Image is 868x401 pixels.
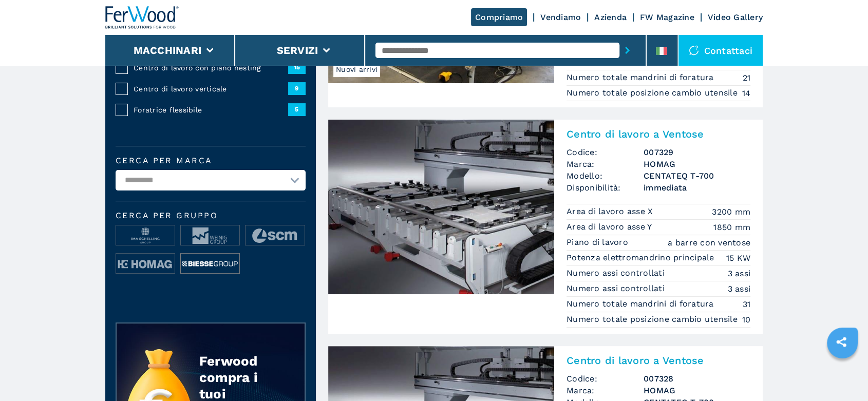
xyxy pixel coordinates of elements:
[288,61,306,73] span: 15
[540,12,581,22] a: Vendiamo
[712,206,750,218] em: 3200 mm
[116,225,175,246] img: image
[181,254,239,274] img: image
[134,84,288,94] span: Centro di lavoro verticale
[567,237,631,248] p: Piano di lavoro
[181,225,239,246] img: image
[644,170,750,182] h3: CENTATEQ T-700
[728,268,751,279] em: 3 assi
[644,373,750,385] h3: 007328
[276,44,318,56] button: Servizi
[567,182,644,194] span: Disponibilità:
[567,72,716,83] p: Numero totale mandrini di foratura
[567,283,667,294] p: Numero assi controllati
[134,63,288,73] span: Centro di lavoro con piano nesting
[689,45,699,55] img: Contattaci
[288,103,306,116] span: 5
[116,212,306,220] span: Cerca per Gruppo
[640,12,694,22] a: FW Magazine
[824,355,860,393] iframe: Chat
[116,157,306,165] label: Cerca per marca
[594,12,627,22] a: Azienda
[567,252,717,263] p: Potenza elettromandrino principale
[105,6,179,29] img: Ferwood
[288,82,306,94] span: 9
[328,120,763,334] a: Centro di lavoro a Ventose HOMAG CENTATEQ T-700Centro di lavoro a VentoseCodice:007329Marca:HOMAG...
[567,314,740,325] p: Numero totale posizione cambio utensile
[567,158,644,170] span: Marca:
[567,268,667,279] p: Numero assi controllati
[728,283,751,295] em: 3 assi
[567,298,716,310] p: Numero totale mandrini di foratura
[567,354,750,367] h2: Centro di lavoro a Ventose
[567,221,655,233] p: Area di lavoro asse Y
[567,373,644,385] span: Codice:
[644,146,750,158] h3: 007329
[678,35,763,66] div: Contattaci
[246,225,304,246] img: image
[567,87,740,99] p: Numero totale posizione cambio utensile
[644,158,750,170] h3: HOMAG
[567,128,750,140] h2: Centro di lavoro a Ventose
[333,62,380,77] span: Nuovi arrivi
[134,44,202,56] button: Macchinari
[713,221,750,233] em: 1850 mm
[644,182,750,194] span: immediata
[328,120,554,294] img: Centro di lavoro a Ventose HOMAG CENTATEQ T-700
[668,237,750,249] em: a barre con ventose
[619,39,635,62] button: submit-button
[567,170,644,182] span: Modello:
[828,329,854,355] a: sharethis
[567,385,644,396] span: Marca:
[743,72,751,84] em: 21
[743,298,751,310] em: 31
[567,206,656,217] p: Area di lavoro asse X
[471,8,527,26] a: Compriamo
[742,314,751,326] em: 10
[134,105,288,115] span: Foratrice flessibile
[567,146,644,158] span: Codice:
[742,87,751,99] em: 14
[708,12,763,22] a: Video Gallery
[726,252,750,264] em: 15 KW
[116,254,175,274] img: image
[644,385,750,396] h3: HOMAG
